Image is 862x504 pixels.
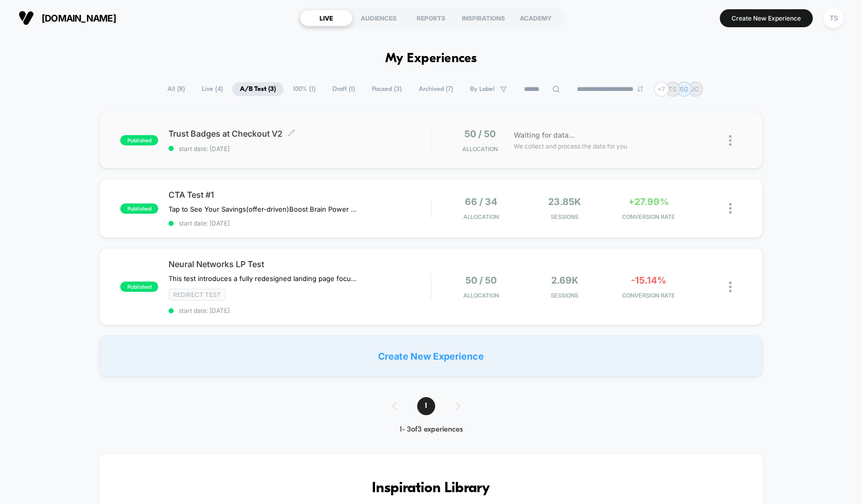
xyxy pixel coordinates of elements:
[15,10,119,26] button: [DOMAIN_NAME]
[168,205,359,213] span: Tap to See Your Savings(offer-driven)Boost Brain Power Without the Crash(benefit-oriented)Start Y...
[168,145,430,153] span: start date: [DATE]
[463,213,499,220] span: Allocation
[462,145,498,153] span: Allocation
[382,425,481,434] div: 1 - 3 of 3 experiences
[168,190,430,200] span: CTA Test #1
[463,292,499,299] span: Allocation
[168,219,430,227] span: start date: [DATE]
[637,86,643,92] img: end
[364,82,409,96] span: Paused ( 3 )
[385,51,477,66] h1: My Experiences
[729,282,732,292] img: close
[160,82,193,96] span: All ( 8 )
[285,82,323,96] span: 100% ( 1 )
[232,82,284,96] span: A/B Test ( 3 )
[120,282,158,292] span: published
[168,307,430,314] span: start date: [DATE]
[526,213,604,220] span: Sessions
[300,10,352,26] div: LIVE
[654,82,669,97] div: + 7
[628,196,669,207] span: +27.99%
[631,275,666,286] span: -15.14%
[729,203,732,214] img: close
[42,13,116,24] span: [DOMAIN_NAME]
[168,259,430,269] span: Neural Networks LP Test
[168,128,430,139] span: Trust Badges at Checkout V2
[720,9,813,27] button: Create New Experience
[609,292,688,299] span: CONVERSION RATE
[465,275,497,286] span: 50 / 50
[168,274,359,283] span: This test introduces a fully redesigned landing page focused on scientific statistics and data-ba...
[18,10,34,26] img: Visually logo
[470,85,495,93] span: By Label
[823,8,844,28] div: TS
[99,335,763,377] div: Create New Experience
[548,196,581,207] span: 23.85k
[510,10,562,26] div: ACADEMY
[465,196,497,207] span: 66 / 34
[514,129,575,141] span: Waiting for data...
[325,82,363,96] span: Draft ( 1 )
[405,10,457,26] div: REPORTS
[411,82,461,96] span: Archived ( 7 )
[609,213,688,220] span: CONVERSION RATE
[457,10,510,26] div: INSPIRATIONS
[668,85,677,93] p: TS
[130,480,732,497] h3: Inspiration Library
[464,128,496,139] span: 50 / 50
[120,135,158,145] span: published
[120,203,158,214] span: published
[820,8,847,29] button: TS
[194,82,231,96] span: Live ( 4 )
[551,275,578,286] span: 2.69k
[526,292,604,299] span: Sessions
[514,141,627,151] span: We collect and process the data for you
[417,397,435,415] span: 1
[729,135,732,146] img: close
[680,85,688,93] p: SG
[352,10,405,26] div: AUDIENCES
[691,85,699,93] p: JC
[168,289,226,301] span: Redirect Test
